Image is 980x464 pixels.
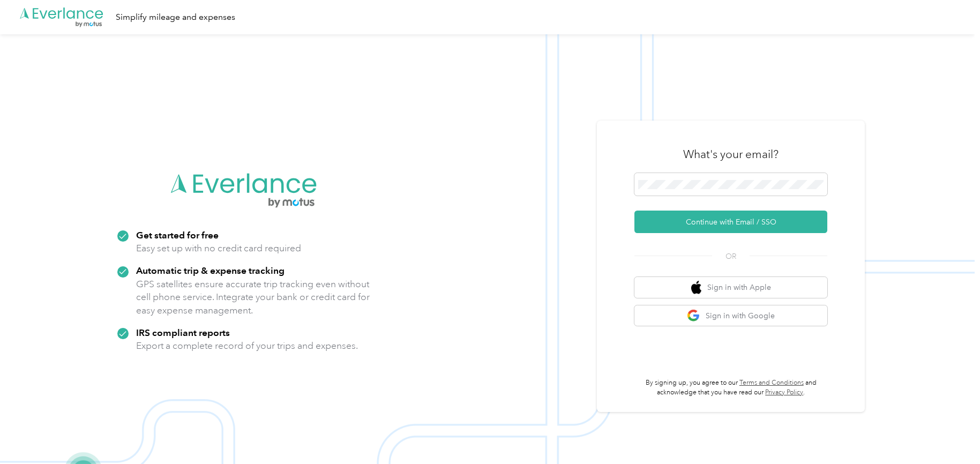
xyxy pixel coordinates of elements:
[683,147,779,162] h3: What's your email?
[136,278,370,317] p: GPS satellites ensure accurate trip tracking even without cell phone service. Integrate your bank...
[116,11,235,24] div: Simplify mileage and expenses
[634,277,827,298] button: apple logoSign in with Apple
[687,309,700,323] img: google logo
[712,251,750,262] span: OR
[136,229,219,241] strong: Get started for free
[691,281,702,294] img: apple logo
[739,379,804,387] a: Terms and Conditions
[136,242,301,255] p: Easy set up with no credit card required
[634,305,827,326] button: google logoSign in with Google
[634,378,827,397] p: By signing up, you agree to our and acknowledge that you have read our .
[765,388,803,396] a: Privacy Policy
[634,211,827,233] button: Continue with Email / SSO
[136,265,285,276] strong: Automatic trip & expense tracking
[136,339,358,353] p: Export a complete record of your trips and expenses.
[136,327,230,338] strong: IRS compliant reports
